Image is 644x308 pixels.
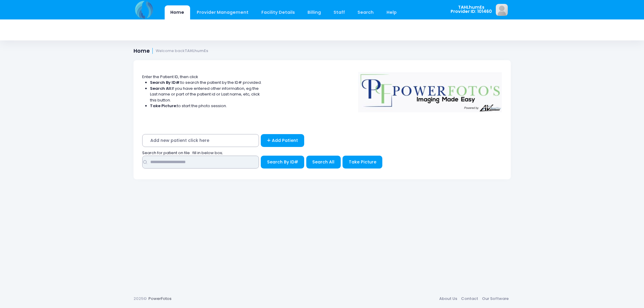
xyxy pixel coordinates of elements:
strong: Search By ID#: [150,80,181,85]
a: Facility Details [255,5,301,19]
span: TAHLhumEs Provider ID: 101460 [451,5,492,14]
a: Provider Management [191,5,254,19]
span: 2025© [134,296,147,301]
li: If you have entered other information, eg the Last name or part of the patient id or Last name, e... [150,86,262,103]
a: Add Patient [261,134,304,147]
strong: Take Picture: [150,103,177,109]
span: Enter the Patient ID, then click [142,74,198,80]
a: PowerFotos [149,296,172,301]
a: About Us [437,293,459,304]
img: Logo [355,68,505,112]
img: image [496,4,508,16]
a: Help [381,5,402,19]
span: Add new patient click here [142,134,259,147]
li: to start the photo session. [150,103,262,109]
button: Search All [306,156,341,169]
small: Welcome back [156,49,208,53]
a: Staff [328,5,351,19]
button: Search By ID# [261,156,304,169]
h1: Home [134,48,208,54]
span: Search for patient on file : fill in below box; [142,150,223,156]
span: Take Picture [349,159,376,165]
li: to search the patient by the ID# provided. [150,80,262,86]
strong: Search All: [150,86,172,91]
span: Search All [312,159,334,165]
button: Take Picture [343,156,382,169]
a: Billing [301,5,327,19]
a: Search [352,5,380,19]
a: Contact [459,293,480,304]
a: Our Software [480,293,511,304]
span: Search By ID# [267,159,298,165]
strong: TAHLhumEs [185,48,208,53]
a: Home [165,5,190,19]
